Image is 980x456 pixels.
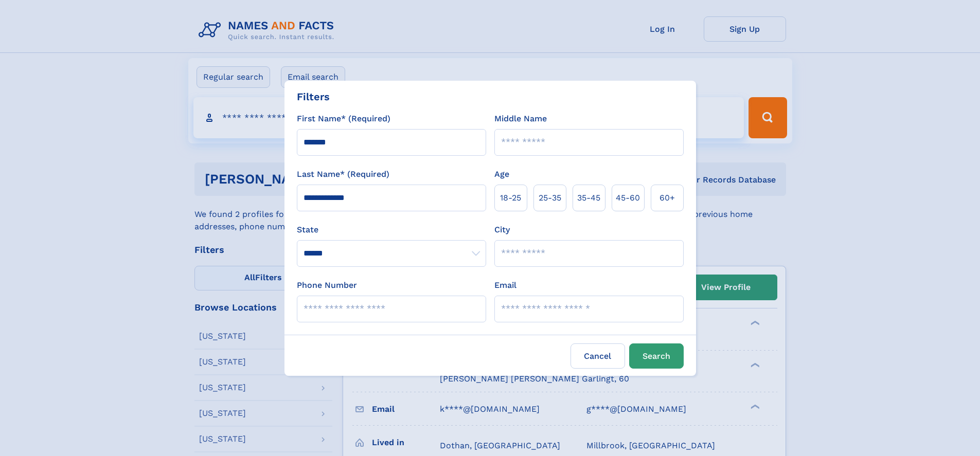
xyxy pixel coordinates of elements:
span: 18‑25 [500,192,521,204]
label: City [494,224,510,236]
label: Email [494,279,516,291]
label: Last Name* (Required) [297,168,389,180]
label: State [297,224,486,236]
label: Cancel [571,343,625,369]
label: First Name* (Required) [297,113,390,125]
span: 35‑45 [577,192,600,204]
div: Filters [297,89,330,104]
span: 45‑60 [616,192,640,204]
span: 25‑35 [539,192,561,204]
label: Age [494,168,509,180]
button: Search [629,343,684,369]
label: Phone Number [297,279,357,291]
label: Middle Name [494,113,547,125]
span: 60+ [660,192,675,204]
